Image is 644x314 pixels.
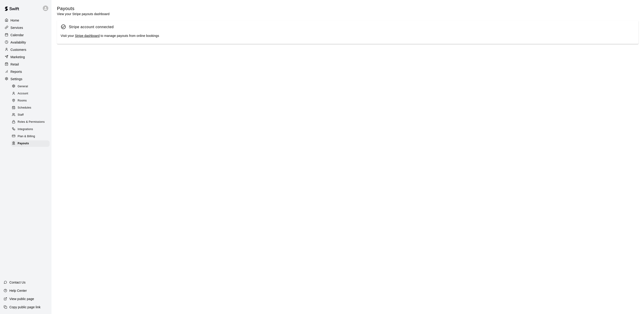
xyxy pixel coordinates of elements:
[9,280,26,285] p: Contact Us
[11,90,50,97] div: Account
[11,126,51,133] a: Integrations
[11,140,51,147] a: Payouts
[4,24,48,31] a: Services
[11,97,51,104] a: Rooms
[11,105,50,111] div: Schedules
[4,32,48,38] a: Calendar
[11,104,51,112] a: Schedules
[18,141,29,146] span: Payouts
[4,54,48,60] a: Marketing
[11,119,51,126] a: Roles & Permissions
[11,25,23,30] p: Services
[18,127,33,132] span: Integrations
[18,106,31,110] span: Schedules
[11,112,50,118] div: Staff
[4,61,48,68] a: Retail
[11,77,22,81] p: Settings
[11,98,50,104] div: Rooms
[18,113,24,117] span: Staff
[9,288,27,293] p: Help Center
[9,305,40,309] p: Copy public page link
[4,46,48,53] a: Customers
[11,133,50,140] div: Plan & Billing
[11,62,19,67] p: Retail
[11,69,22,74] p: Reports
[11,55,25,59] p: Marketing
[4,17,48,24] a: Home
[11,47,26,52] p: Customers
[57,5,110,12] h5: Payouts
[69,24,114,30] div: Stripe account connected
[11,119,50,125] div: Roles & Permissions
[11,33,24,37] p: Calendar
[11,83,50,90] div: General
[9,297,34,301] p: View public page
[75,34,100,38] a: Stripe dashboard
[11,126,50,133] div: Integrations
[4,39,48,46] a: Availability
[11,18,19,23] p: Home
[11,112,51,119] a: Staff
[11,83,51,90] a: General
[4,76,48,82] a: Settings
[18,134,35,139] span: Plan & Billing
[18,84,28,89] span: General
[11,90,51,97] a: Account
[18,91,28,96] span: Account
[61,33,635,38] div: Visit your to manage payouts from online bookings
[11,133,51,140] a: Plan & Billing
[11,40,26,45] p: Availability
[18,98,27,103] span: Rooms
[57,12,110,16] p: View your Stripe payouts dashboard
[11,140,50,147] div: Payouts
[4,68,48,75] a: Reports
[18,120,45,124] span: Roles & Permissions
